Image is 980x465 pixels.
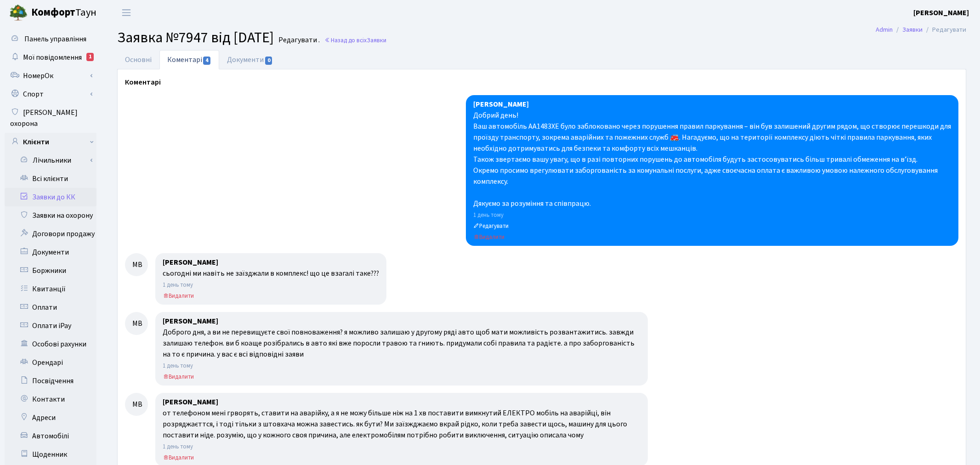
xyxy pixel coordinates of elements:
a: Редагувати [473,221,509,231]
div: Доброго дня, а ви не перевищуєте свої повноваження? я можливо залишаю у другому ряді авто щоб мат... [163,327,640,360]
span: Панель управління [24,34,86,44]
div: [PERSON_NAME] [163,316,640,327]
a: Заявки до КК [5,188,96,206]
small: 1 день тому [163,442,193,451]
small: Редагувати . [277,36,320,45]
a: [PERSON_NAME] [913,7,969,18]
div: [PERSON_NAME] [163,257,379,268]
small: 1 день тому [163,281,193,289]
a: Спорт [5,85,96,103]
div: [PERSON_NAME] [473,99,951,110]
nav: breadcrumb [862,20,980,40]
b: [PERSON_NAME] [913,8,969,18]
a: Квитанції [5,280,96,298]
span: Мої повідомлення [23,52,82,62]
a: Адреси [5,408,96,427]
img: logo.png [9,4,28,22]
a: Назад до всіхЗаявки [324,36,386,45]
small: 1 день тому [473,211,504,219]
small: Видалити [163,373,194,381]
a: Боржники [5,261,96,280]
a: Посвідчення [5,372,96,390]
a: Контакти [5,390,96,408]
a: Панель управління [5,30,96,48]
div: 1 [86,53,94,61]
small: Редагувати [473,222,509,230]
div: МВ [125,312,148,335]
a: Документи [5,243,96,261]
a: [PERSON_NAME] охорона [5,103,96,133]
div: МВ [125,393,148,416]
small: Видалити [163,292,194,300]
a: Клієнти [5,133,96,151]
span: Заявка №7947 від [DATE] [117,27,274,48]
span: 4 [203,57,210,65]
a: Щоденник [5,445,96,464]
a: Заявки на охорону [5,206,96,225]
a: Мої повідомлення1 [5,48,96,67]
a: Видалити [163,290,194,301]
span: Таун [31,5,96,21]
div: [PERSON_NAME] [163,397,640,408]
a: Оплати iPay [5,317,96,335]
a: Основні [117,50,159,69]
a: Договори продажу [5,225,96,243]
li: Редагувати [923,25,966,35]
a: Заявки [902,25,923,34]
span: Заявки [367,36,386,45]
button: Переключити навігацію [115,5,138,20]
b: Комфорт [31,5,75,20]
a: Орендарі [5,353,96,372]
span: 0 [265,57,272,65]
a: НомерОк [5,67,96,85]
a: Коментарі [159,50,219,69]
a: Лічильники [11,151,96,170]
a: Admin [876,25,893,34]
a: Оплати [5,298,96,317]
small: 1 день тому [163,362,193,370]
div: МВ [125,253,148,276]
a: Всі клієнти [5,170,96,188]
div: Добрий день! Ваш автомобіль АА1483ХЕ було заблоковано через порушення правил паркування – він був... [473,110,951,209]
a: Автомобілі [5,427,96,445]
a: Видалити [473,232,504,242]
small: Видалити [473,233,504,241]
label: Коментарі [125,77,161,88]
a: Документи [219,50,281,69]
a: Особові рахунки [5,335,96,353]
small: Видалити [163,454,194,462]
a: Видалити [163,371,194,381]
div: сьогодні ми навіть не заїзджали в комплекс! що це взагалі таке??? [163,268,379,279]
div: от телефоном мені грворять, ставити на аварійку, а я не можу більше ніж на 1 хв поставити вимкнут... [163,408,640,441]
a: Видалити [163,452,194,462]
